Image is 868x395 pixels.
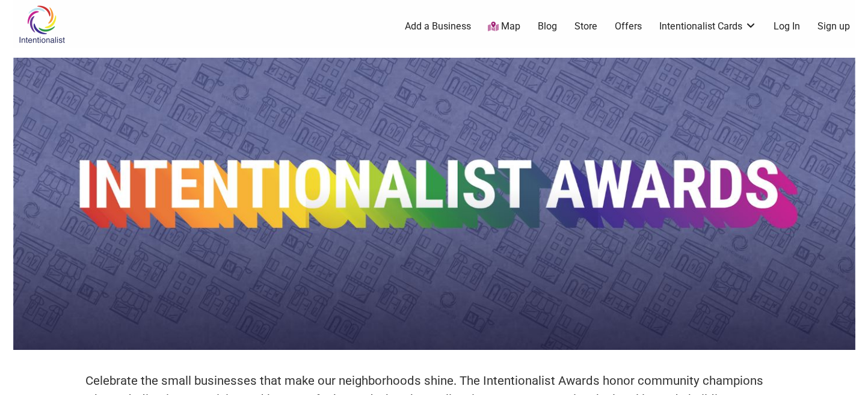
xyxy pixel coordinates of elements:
a: Sign up [817,20,850,33]
img: Intentionalist [13,5,70,44]
a: Map [488,20,520,34]
a: Blog [538,20,557,33]
a: Offers [615,20,642,33]
a: Log In [774,20,800,33]
a: Add a Business [405,20,471,33]
a: Intentionalist Cards [659,20,757,33]
a: Store [574,20,597,33]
